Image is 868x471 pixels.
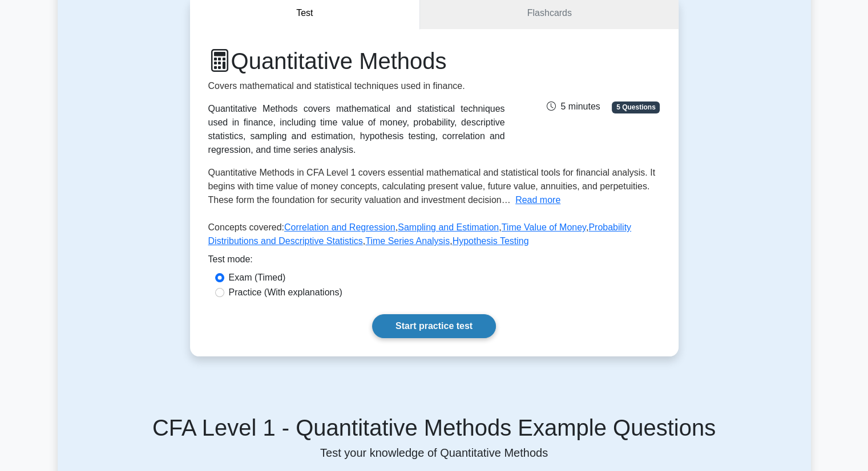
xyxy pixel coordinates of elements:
label: Exam (Timed) [229,271,286,285]
div: Quantitative Methods covers mathematical and statistical techniques used in finance, including ti... [208,102,505,157]
span: 5 Questions [612,101,660,113]
a: Start practice test [372,314,496,338]
span: Quantitative Methods in CFA Level 1 covers essential mathematical and statistical tools for finan... [208,168,656,205]
a: Hypothesis Testing [453,236,529,246]
a: Correlation and Regression [284,222,395,232]
p: Test your knowledge of Quantitative Methods [71,446,797,460]
p: Concepts covered: , , , , , [208,221,660,253]
p: Covers mathematical and statistical techniques used in finance. [208,79,505,93]
a: Sampling and Estimation [398,222,499,232]
label: Practice (With explanations) [229,286,342,299]
div: Test mode: [208,253,660,271]
h5: CFA Level 1 - Quantitative Methods Example Questions [71,414,797,441]
a: Time Series Analysis [365,236,450,246]
span: 5 minutes [547,101,600,111]
a: Time Value of Money [502,222,586,232]
button: Read more [515,193,560,207]
h1: Quantitative Methods [208,47,505,75]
